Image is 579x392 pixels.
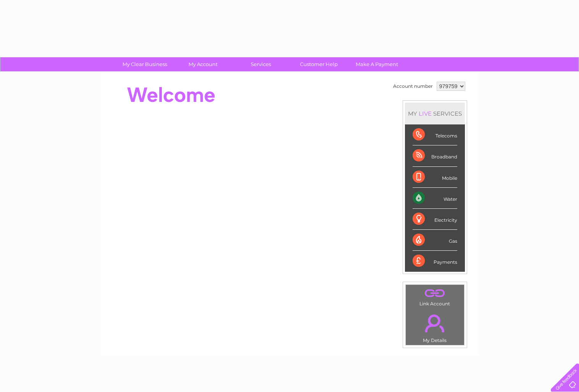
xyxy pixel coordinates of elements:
[413,230,457,251] div: Gas
[405,284,464,308] td: Link Account
[229,57,292,71] a: Services
[171,57,234,71] a: My Account
[413,209,457,230] div: Electricity
[417,110,433,117] div: LIVE
[345,57,408,71] a: Make A Payment
[413,145,457,166] div: Broadband
[413,251,457,271] div: Payments
[287,57,350,71] a: Customer Help
[413,167,457,188] div: Mobile
[405,308,464,345] td: My Details
[413,188,457,209] div: Water
[408,310,462,337] a: .
[405,103,465,124] div: MY SERVICES
[113,57,176,71] a: My Clear Business
[408,287,462,300] a: .
[413,124,457,145] div: Telecoms
[391,80,435,93] td: Account number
